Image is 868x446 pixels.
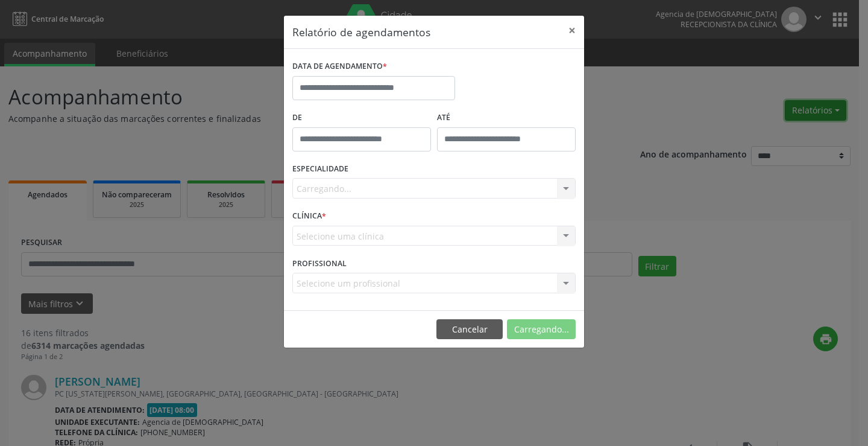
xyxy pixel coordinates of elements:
button: Close [560,16,584,45]
label: ATÉ [437,109,576,127]
label: DATA DE AGENDAMENTO [292,57,387,76]
label: PROFISSIONAL [292,254,347,273]
button: Cancelar [436,319,503,340]
label: ESPECIALIDADE [292,160,348,179]
h5: Relatório de agendamentos [292,24,430,40]
label: CLÍNICA [292,207,326,226]
label: De [292,109,431,127]
button: Carregando... [507,319,576,340]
